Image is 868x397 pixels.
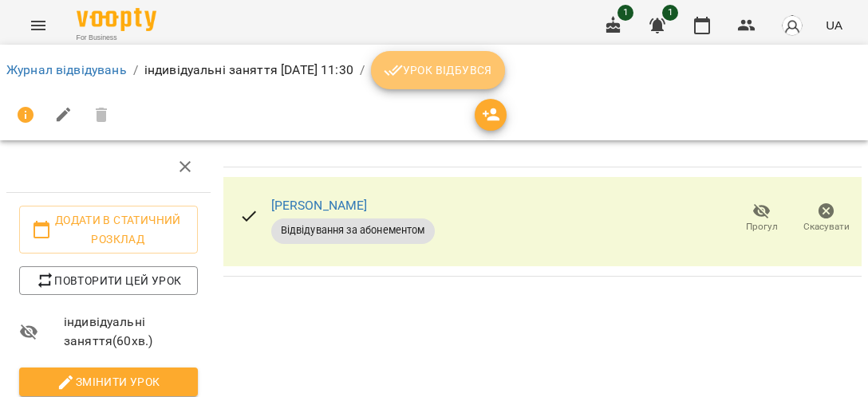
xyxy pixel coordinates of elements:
[826,17,842,33] span: UA
[32,271,185,290] span: Повторити цей урок
[617,5,633,21] span: 1
[6,51,862,89] nav: breadcrumb
[803,220,850,234] span: Скасувати
[271,223,435,238] span: Відвідування за абонементом
[746,220,778,234] span: Прогул
[781,14,803,37] img: avatar_s.png
[19,368,198,396] button: Змінити урок
[662,5,678,21] span: 1
[371,51,505,89] button: Урок відбувся
[271,198,368,213] a: [PERSON_NAME]
[19,206,198,254] button: Додати в статичний розклад
[729,196,794,241] button: Прогул
[819,10,849,40] button: UA
[32,372,185,391] span: Змінити урок
[6,62,127,77] a: Журнал відвідувань
[32,210,185,249] span: Додати в статичний розклад
[77,8,156,31] img: Voopty Logo
[64,312,198,350] span: індивідуальні заняття ( 60 хв. )
[133,61,138,80] li: /
[19,266,198,295] button: Повторити цей урок
[794,196,858,241] button: Скасувати
[360,61,365,80] li: /
[384,61,492,80] span: Урок відбувся
[19,6,57,45] button: Menu
[77,33,156,43] span: For Business
[144,61,353,80] p: індивідуальні заняття [DATE] 11:30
